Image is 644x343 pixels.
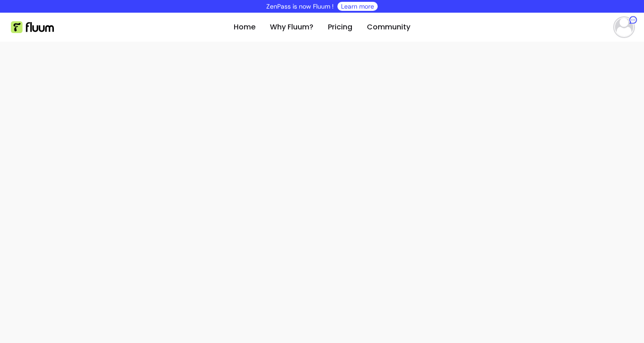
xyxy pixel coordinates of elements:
a: Community [367,22,410,33]
a: Pricing [328,22,352,33]
button: avatar [611,18,633,36]
img: avatar [615,18,633,36]
img: Fluum Logo [11,21,54,33]
a: Learn more [341,2,374,11]
a: Why Fluum? [270,22,313,33]
p: ZenPass is now Fluum ! [266,2,334,11]
a: Home [234,22,255,33]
